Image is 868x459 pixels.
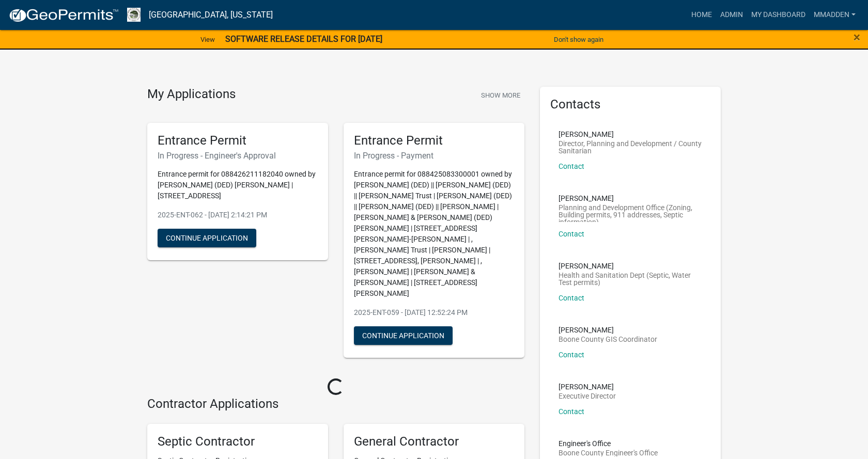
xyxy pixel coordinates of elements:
p: [PERSON_NAME] [559,195,702,202]
p: Director, Planning and Development / County Sanitarian [559,140,702,154]
h5: Entrance Permit [354,133,514,148]
p: 2025-ENT-059 - [DATE] 12:52:24 PM [354,307,514,318]
img: Boone County, Iowa [127,8,141,22]
p: Planning and Development Office (Zoning, Building permits, 911 addresses, Septic information) [559,204,702,222]
button: Continue Application [158,229,256,247]
button: Show More [477,87,524,104]
h5: Contacts [550,97,710,112]
p: [PERSON_NAME] [559,326,657,334]
h5: Septic Contractor [158,434,318,449]
p: Health and Sanitation Dept (Septic, Water Test permits) [559,272,702,286]
button: Continue Application [354,326,453,345]
p: Boone County GIS Coordinator [559,336,657,343]
button: Close [854,31,860,43]
h5: Entrance Permit [158,133,318,148]
p: Entrance permit for 088425083300001 owned by [PERSON_NAME] (DED) || [PERSON_NAME] (DED) || [PERSO... [354,169,514,299]
a: Contact [559,294,584,302]
h5: General Contractor [354,434,514,449]
h6: In Progress - Payment [354,151,514,161]
a: [GEOGRAPHIC_DATA], [US_STATE] [149,6,273,24]
a: Contact [559,351,584,359]
p: Executive Director [559,392,616,400]
p: [PERSON_NAME] [559,262,702,270]
p: [PERSON_NAME] [559,131,702,138]
a: mmadden [810,5,860,25]
a: My Dashboard [747,5,810,25]
span: × [854,30,860,44]
p: Boone County Engineer's Office [559,449,658,456]
a: Contact [559,162,584,170]
a: Contact [559,230,584,238]
a: View [196,31,219,48]
strong: SOFTWARE RELEASE DETAILS FOR [DATE] [225,34,382,44]
a: Contact [559,407,584,416]
p: Entrance permit for 088426211182040 owned by [PERSON_NAME] (DED) [PERSON_NAME] | [STREET_ADDRESS] [158,169,318,201]
button: Don't show again [550,31,608,48]
h4: My Applications [147,87,236,102]
p: [PERSON_NAME] [559,383,616,390]
p: 2025-ENT-062 - [DATE] 2:14:21 PM [158,210,318,220]
h6: In Progress - Engineer's Approval [158,151,318,161]
h4: Contractor Applications [147,397,524,411]
a: Admin [716,5,747,25]
a: Home [687,5,716,25]
p: Engineer's Office [559,440,658,447]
